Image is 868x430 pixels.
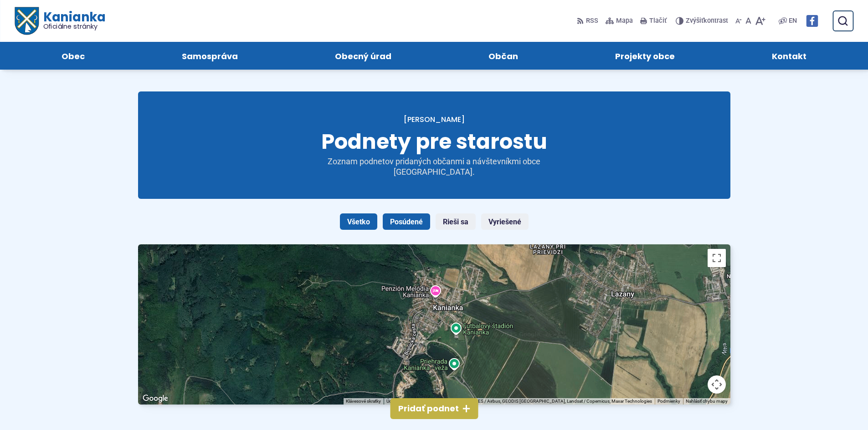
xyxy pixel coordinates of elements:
span: RSS [586,15,598,26]
a: Rieši sa [436,213,476,230]
a: [PERSON_NAME] [404,114,465,125]
span: Obec [62,42,85,70]
span: Údaje máp ©2025 Obrázky ©2025 Airbus, CNES / Airbus, GEODIS [GEOGRAPHIC_DATA], Landsat / Copernic... [386,399,652,404]
p: Zoznam podnetov pridaných občanmi a návštevníkmi obce [GEOGRAPHIC_DATA]. [325,157,544,177]
a: Mapa [604,11,635,30]
a: Podmienky (otvorí sa na novej karte) [657,399,680,404]
span: Obecný úrad [335,42,391,70]
a: Obec [22,42,124,70]
a: Projekty obce [576,42,714,70]
button: Ovládať kameru na mape [708,375,726,394]
a: Logo Kanianka, prejsť na domovskú stránku. [15,7,105,35]
button: Prepnúť zobrazenie na celú obrazovku [708,249,726,267]
span: Podnety pre starostu [321,127,547,156]
button: Zvýšiťkontrast [676,11,730,30]
span: Mapa [616,15,633,26]
a: Samospráva [142,42,277,70]
span: Samospráva [182,42,238,70]
span: EN [789,15,797,26]
a: Občan [449,42,558,70]
a: Obecný úrad [295,42,431,70]
a: Kontakt [733,42,846,70]
a: Nahlásiť chybu mapy [686,399,728,404]
a: Vyriešené [481,213,529,230]
a: RSS [577,11,600,30]
span: Zvýšiť [686,17,704,25]
button: Tlačiť [638,11,668,30]
button: Zmenšiť veľkosť písma [734,11,744,30]
img: Prejsť na Facebook stránku [806,15,818,27]
button: Nastaviť pôvodnú veľkosť písma [744,11,753,30]
button: Zväčšiť veľkosť písma [753,11,767,30]
a: Otvoriť túto oblasť v Mapách Google (otvorí nové okno) [140,393,170,405]
img: Google [140,393,170,405]
span: Projekty obce [615,42,675,70]
span: Pridať podnet [398,404,459,414]
a: Všetko [340,213,377,230]
button: Klávesové skratky [346,398,381,405]
span: Kanianka [38,11,105,30]
span: kontrast [686,17,728,25]
img: Prejsť na domovskú stránku [15,7,38,35]
a: EN [787,15,799,26]
a: Posúdené [383,213,430,230]
span: Občan [488,42,518,70]
span: Kontakt [772,42,806,70]
div: Mapa podnetov [138,244,730,405]
span: Tlačiť [649,17,667,25]
span: Oficiálne stránky [43,23,105,30]
button: Pridať podnet [390,398,478,419]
